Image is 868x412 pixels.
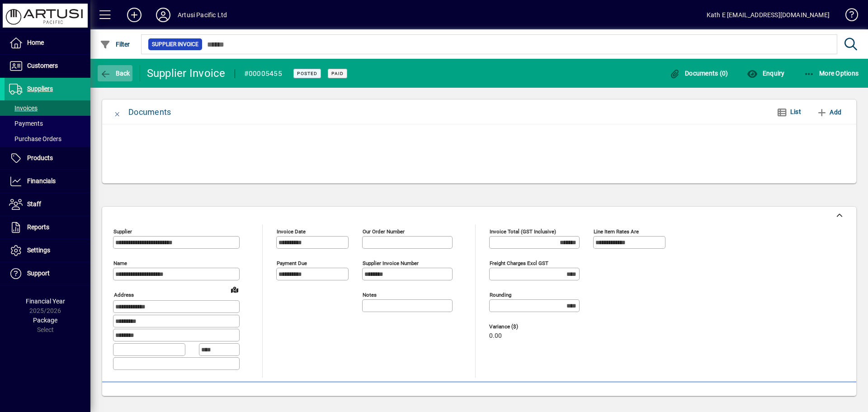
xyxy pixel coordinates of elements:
button: Filter [98,36,132,52]
span: Filter [100,41,130,48]
a: Settings [5,239,90,262]
a: Knowledge Base [839,2,857,31]
button: Back [98,65,132,81]
span: Payments [9,120,43,127]
span: 0.00 [489,332,502,340]
span: Variance ($) [489,324,543,330]
div: Artusi Pacific Ltd [178,8,227,22]
mat-label: Supplier invoice number [363,260,419,266]
span: Settings [27,246,50,254]
button: Add [120,7,149,23]
span: Staff [27,200,41,208]
span: Invoices [9,104,38,112]
span: Add [816,105,841,119]
span: Package [33,317,57,324]
a: Financials [5,170,90,193]
span: Home [27,39,44,46]
mat-label: Invoice Total (GST inclusive) [490,228,556,235]
a: Home [5,32,90,54]
button: More Options [802,65,861,81]
mat-label: Rounding [490,292,511,298]
span: Customers [27,62,58,69]
a: Purchase Orders [5,131,90,147]
div: #00005455 [244,66,282,81]
span: Suppliers [27,85,53,92]
a: Reports [5,216,90,239]
div: Supplier Invoice [147,66,226,81]
span: Enquiry [747,70,784,77]
a: View on map [227,282,242,297]
span: Supplier Invoice [152,40,198,49]
a: Payments [5,116,90,131]
mat-label: Invoice date [277,228,306,235]
span: Products [27,154,53,161]
mat-label: Supplier [113,228,132,235]
mat-label: Freight charges excl GST [490,260,548,266]
mat-label: Payment due [277,260,307,266]
span: Financials [27,177,56,185]
button: Profile [149,7,178,23]
mat-label: Name [113,260,127,266]
div: Documents [128,105,171,119]
span: Purchase Orders [9,135,61,142]
span: List [790,108,801,115]
a: Invoices [5,100,90,116]
app-page-header-button: Back [90,65,140,81]
button: Documents (0) [667,65,731,81]
span: Financial Year [26,298,65,305]
button: Enquiry [745,65,787,81]
span: Support [27,270,50,277]
mat-label: Line item rates are [594,228,639,235]
span: Back [100,70,130,77]
span: Posted [297,71,317,76]
span: Paid [331,71,344,76]
mat-label: Notes [363,292,377,298]
a: Customers [5,55,90,77]
span: Reports [27,223,49,231]
mat-label: Our order number [363,228,405,235]
span: More Options [804,70,859,77]
a: Products [5,147,90,170]
a: Support [5,262,90,285]
a: Staff [5,193,90,216]
button: List [769,104,808,120]
button: Close [107,101,128,123]
span: Documents (0) [670,70,728,77]
button: Add [813,104,845,120]
div: Kath E [EMAIL_ADDRESS][DOMAIN_NAME] [707,8,830,22]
